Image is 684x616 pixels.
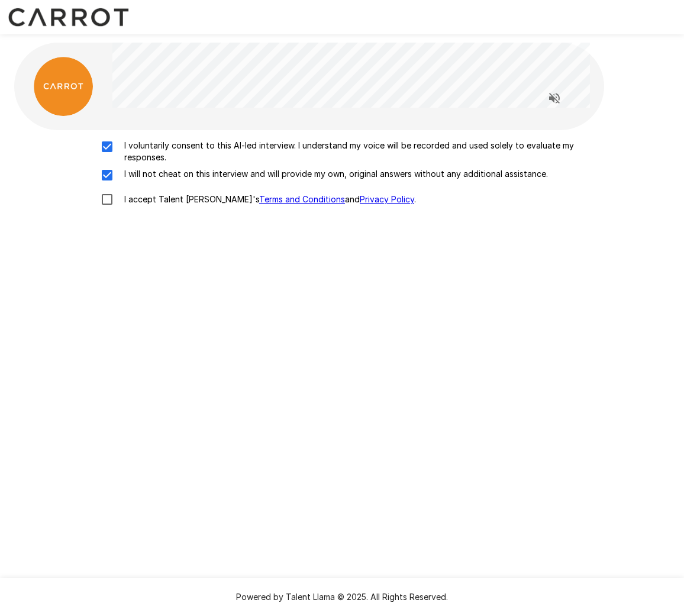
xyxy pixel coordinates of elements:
[543,86,566,110] button: Read questions aloud
[120,140,589,163] p: I voluntarily consent to this AI-led interview. I understand my voice will be recorded and used s...
[120,168,548,180] p: I will not cheat on this interview and will provide my own, original answers without any addition...
[259,194,345,204] a: Terms and Conditions
[34,57,93,116] img: carrot_logo.png
[360,194,414,204] a: Privacy Policy
[14,591,670,603] p: Powered by Talent Llama © 2025. All Rights Reserved.
[120,193,416,205] p: I accept Talent [PERSON_NAME]'s and .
